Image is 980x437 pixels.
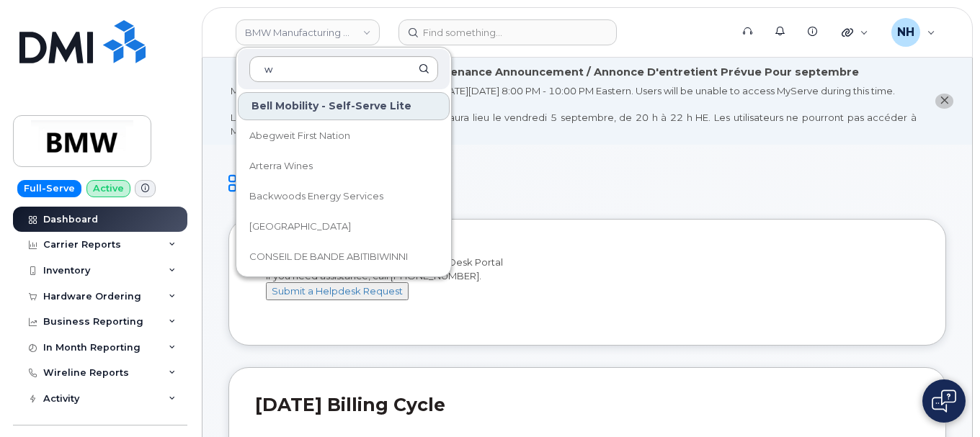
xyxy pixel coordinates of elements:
a: Arterra Wines [238,152,450,181]
div: MyServe scheduled maintenance will occur [DATE][DATE] 8:00 PM - 10:00 PM Eastern. Users will be u... [231,84,917,138]
span: CONSEIL DE BANDE ABITIBIWINNI [249,250,408,264]
a: CONSEIL DE BANDE ABITIBIWINNI [238,243,450,271]
a: [GEOGRAPHIC_DATA] [238,212,450,241]
a: Submit a Helpdesk Request [266,285,409,297]
span: [GEOGRAPHIC_DATA] [249,220,351,234]
span: Backwoods Energy Services [249,189,383,204]
a: Abegweit First Nation [238,122,450,150]
div: September Scheduled Maintenance Announcement / Annonce D'entretient Prévue Pour septembre [288,65,859,80]
a: Backwoods Energy Services [238,182,450,211]
span: Abegweit First Nation [249,129,350,143]
h2: [DATE] Billing Cycle [255,394,919,415]
div: Welcome to the BMW Mobile Support Desk Portal If you need assistance, call [PHONE_NUMBER]. [266,256,909,313]
input: Search [249,56,438,82]
button: close notification [935,94,953,109]
h1: Dashboard [228,171,946,196]
span: Arterra Wines [249,159,313,174]
div: Bell Mobility - Self-Serve Lite [238,92,450,120]
img: Open chat [932,389,956,413]
button: Submit a Helpdesk Request [266,282,409,300]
